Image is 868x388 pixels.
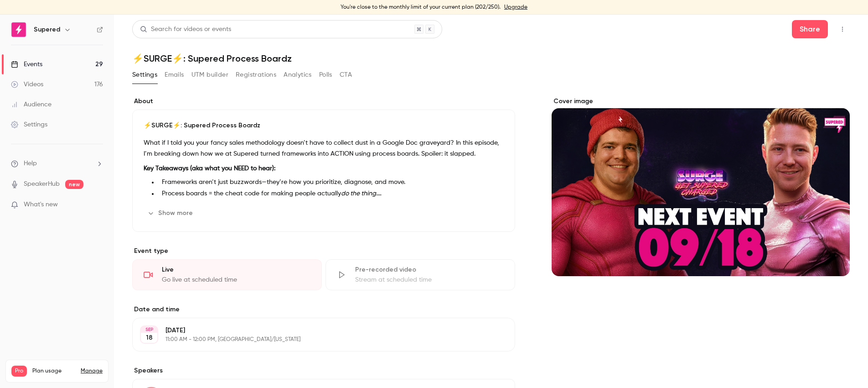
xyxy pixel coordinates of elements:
[191,68,228,82] button: UTM builder
[34,25,60,34] h6: Supered
[146,333,153,342] p: 18
[11,159,103,168] li: help-dropdown-opener
[132,53,850,64] h1: ⚡️SURGE⚡️: Supered Process Boardz
[11,80,43,89] div: Videos
[92,201,103,209] iframe: Noticeable Trigger
[144,165,275,172] strong: Key Takeaways (aka what you NEED to hear):
[132,97,515,106] label: About
[132,259,322,290] div: LiveGo live at scheduled time
[32,367,75,375] span: Plan usage
[355,275,504,284] div: Stream at scheduled time
[284,68,312,82] button: Analytics
[355,265,504,274] div: Pre-recorded video
[341,190,376,197] em: do the thing
[132,68,157,82] button: Settings
[158,189,504,199] li: Process boards = the cheat code for making people actually .
[132,366,515,375] label: Speakers
[158,178,504,187] li: Frameworks aren’t just buzzwords—they’re how you prioritize, diagnose, and move.
[340,68,352,82] button: CTA
[162,265,310,274] div: Live
[11,120,47,129] div: Settings
[11,22,26,37] img: Supered
[132,305,515,314] label: Date and time
[552,97,850,276] section: Cover image
[144,137,504,159] p: What if I told you your fancy sales methodology doesn’t have to collect dust in a Google Doc grav...
[132,246,515,256] p: Event type
[504,4,527,11] a: Upgrade
[165,326,467,335] p: [DATE]
[140,25,231,34] div: Search for videos or events
[552,97,850,106] label: Cover image
[11,366,27,377] span: Pro
[24,159,37,168] span: Help
[24,179,60,189] a: SpeakerHub
[144,206,198,220] button: Show more
[81,367,103,375] a: Manage
[11,100,52,109] div: Audience
[319,68,332,82] button: Polls
[165,336,467,343] p: 11:00 AM - 12:00 PM, [GEOGRAPHIC_DATA]/[US_STATE]
[325,259,515,290] div: Pre-recorded videoStream at scheduled time
[144,121,504,130] p: ⚡️SURGE⚡️: Supered Process Boardz
[11,60,42,69] div: Events
[141,326,157,333] div: SEP
[165,68,184,82] button: Emails
[792,20,828,38] button: Share
[236,68,276,82] button: Registrations
[24,200,58,210] span: What's new
[162,275,310,284] div: Go live at scheduled time
[65,180,83,189] span: new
